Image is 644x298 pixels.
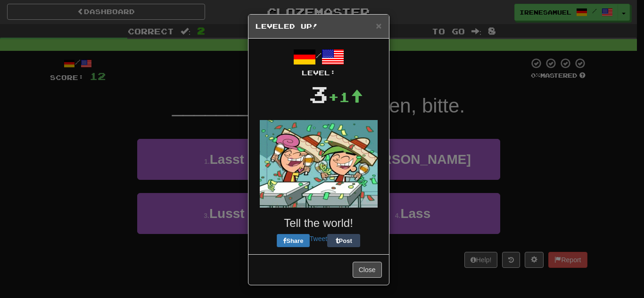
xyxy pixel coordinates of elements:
button: Close [353,262,382,278]
img: fairly-odd-parents-da00311291977d55ff188899e898f38bf0ea27628e4b7d842fa96e17094d9a08.gif [260,120,378,208]
button: Post [327,234,360,247]
div: / [256,46,382,78]
h3: Tell the world! [256,217,382,229]
div: Level: [256,68,382,78]
h5: Leveled Up! [256,22,382,31]
span: × [376,20,381,31]
div: +1 [328,88,363,106]
button: Share [277,234,310,247]
div: 3 [309,78,328,111]
button: Close [376,21,381,31]
a: Tweet [310,235,327,242]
